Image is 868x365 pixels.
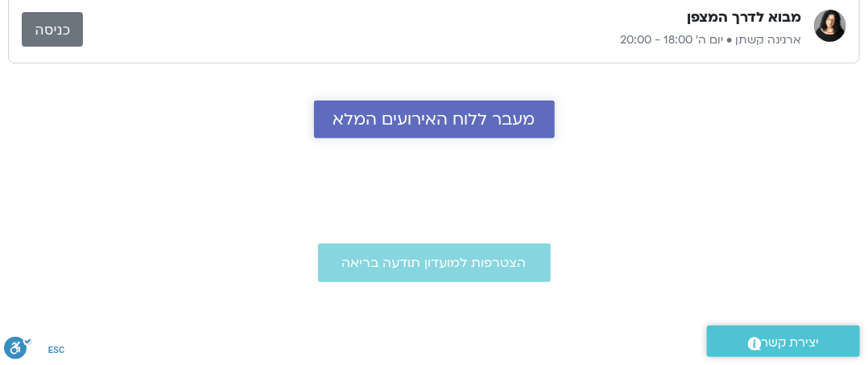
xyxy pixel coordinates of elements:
a: כניסה [22,12,83,47]
a: מעבר ללוח האירועים המלא [314,100,555,138]
img: ארנינה קשתן [814,10,846,42]
h3: מבוא לדרך המצפן [687,8,801,27]
a: יצירת קשר [707,326,860,357]
span: מעבר ללוח האירועים המלא [333,110,535,129]
a: הצטרפות למועדון תודעה בריאה [318,244,551,282]
span: הצטרפות למועדון תודעה בריאה [342,256,527,270]
p: ארנינה קשתן • יום ה׳ 18:00 - 20:00 [83,31,801,50]
span: יצירת קשר [762,332,820,354]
